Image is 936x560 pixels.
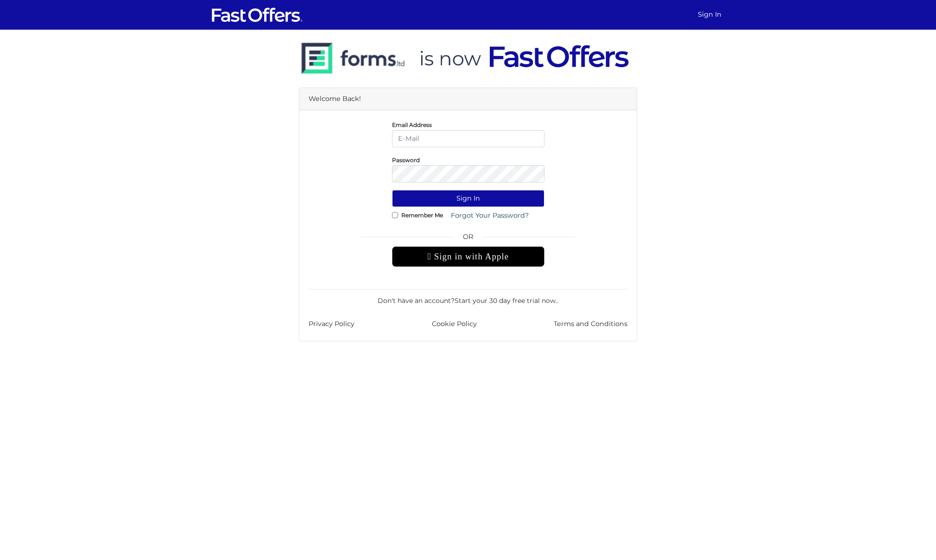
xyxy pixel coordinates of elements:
span: OR [392,232,544,246]
button: Sign In [392,190,544,207]
a: Forgot Your Password? [445,207,535,224]
input: E-Mail [392,130,544,147]
label: Password [392,159,420,161]
div: Sign in with Apple [392,246,544,267]
label: Email Address [392,124,432,126]
div: Welcome Back! [299,88,637,110]
label: Remember Me [401,214,443,216]
a: Sign In [694,6,725,24]
a: Start your 30 day free trial now. [455,296,557,305]
a: Terms and Conditions [554,319,627,329]
a: Privacy Policy [309,319,354,329]
a: Cookie Policy [432,319,477,329]
div: Don't have an account? . [309,289,627,306]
